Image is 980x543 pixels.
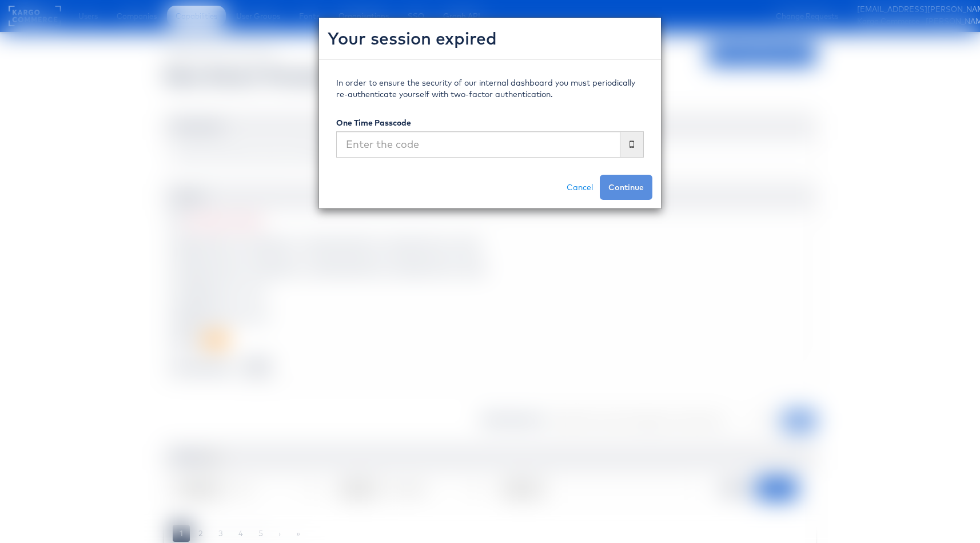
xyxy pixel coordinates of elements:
button: Continue [600,175,652,200]
label: One Time Passcode [336,117,411,128]
h2: Your session expired [328,26,652,51]
p: In order to ensure the security of our internal dashboard you must periodically re-authenticate y... [336,77,644,100]
a: Cancel [560,175,600,200]
input: Enter the code [336,131,620,158]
